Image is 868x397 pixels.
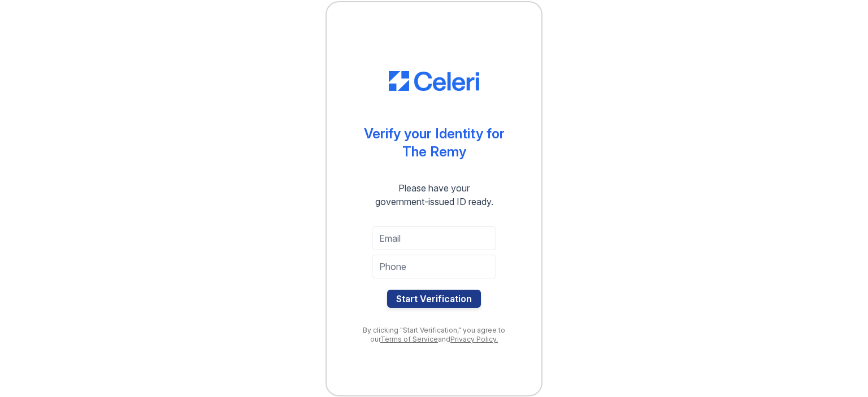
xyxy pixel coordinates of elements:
[349,326,519,344] div: By clicking "Start Verification," you agree to our and
[364,125,505,161] div: Verify your Identity for The Remy
[387,290,481,308] button: Start Verification
[355,181,514,208] div: Please have your government-issued ID ready.
[389,71,479,91] img: CE_Logo_Blue-a8612792a0a2168367f1c8372b55b34899dd931a85d93a1a3d3e32e68fde9ad4.png
[450,335,498,343] a: Privacy Policy.
[380,335,438,343] a: Terms of Service
[372,255,496,278] input: Phone
[372,226,496,250] input: Email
